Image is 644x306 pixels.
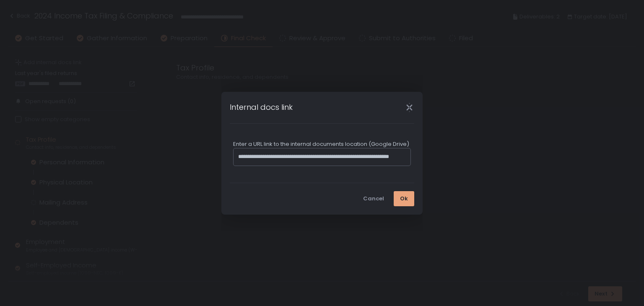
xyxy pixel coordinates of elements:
[233,140,411,148] div: Enter a URL link to the internal documents location (Google Drive)
[400,195,408,202] div: Ok
[357,191,390,206] button: Cancel
[396,103,423,112] div: Close
[394,191,414,206] button: Ok
[230,101,293,113] h1: Internal docs link
[363,195,384,202] div: Cancel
